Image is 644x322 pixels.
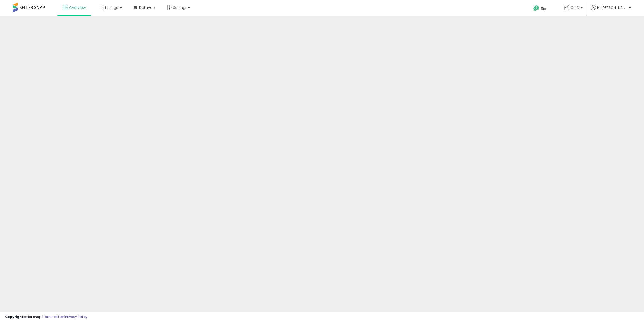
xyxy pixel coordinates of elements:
[571,5,579,10] span: CLLC
[533,5,539,11] i: Get Help
[139,5,155,10] span: DataHub
[69,5,86,10] span: Overview
[591,5,631,16] a: Hi [PERSON_NAME]
[105,5,118,10] span: Listings
[529,1,556,16] a: Help
[539,7,546,11] span: Help
[597,5,627,10] span: Hi [PERSON_NAME]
